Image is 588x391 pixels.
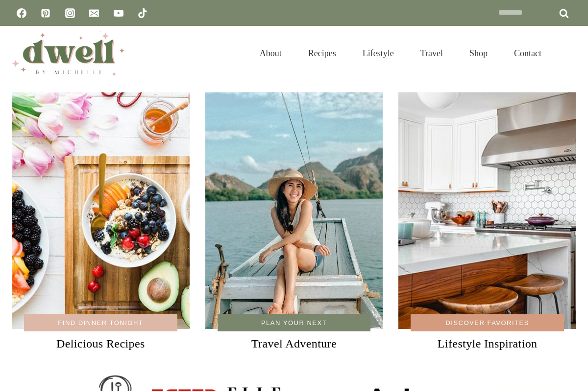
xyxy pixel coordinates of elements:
button: View Search Form [560,45,576,62]
a: Recipes [295,36,349,70]
a: Travel [407,36,456,70]
a: YouTube [109,3,128,23]
a: Contact [501,36,555,70]
img: DWELL by michelle [12,31,124,76]
a: About [246,36,295,70]
a: Facebook [12,3,31,23]
a: Lifestyle [349,36,407,70]
a: Pinterest [36,3,55,23]
a: TikTok [133,3,152,23]
a: Instagram [60,3,80,23]
nav: Primary Navigation [246,36,555,70]
a: Shop [456,36,501,70]
a: Email [84,3,104,23]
